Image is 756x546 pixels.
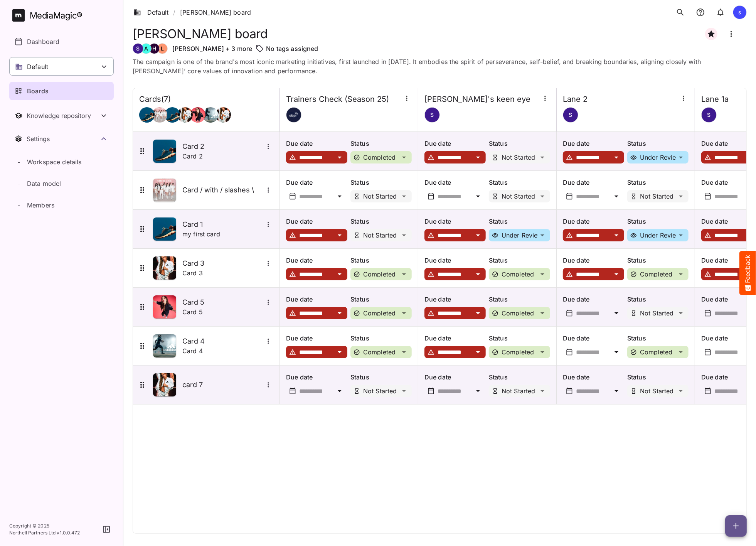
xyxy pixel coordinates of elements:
h4: Lane 1a [701,94,729,104]
p: Copyright © 2025 [9,522,80,529]
h4: Cards ( 7 ) [139,94,171,104]
p: Under Review [502,232,543,238]
p: Due date [286,295,347,304]
p: Due date [424,295,486,304]
p: Status [489,178,550,187]
button: More options for Card 5 [263,297,273,307]
p: Not Started [363,193,397,199]
p: Status [489,139,550,148]
p: Status [489,256,550,265]
button: Feedback [739,251,756,295]
p: Completed [363,310,396,316]
button: Board more options [722,25,741,43]
p: Not Started [640,193,674,199]
p: Status [350,139,412,148]
p: Status [627,217,689,226]
p: Status [489,295,550,304]
img: Asset Thumbnail [153,179,176,202]
p: Due date [286,372,347,382]
p: Due date [286,217,347,226]
p: Due date [563,178,624,187]
p: Due date [424,139,486,148]
button: notifications [693,5,708,20]
p: Card 3 [182,268,203,278]
p: Not Started [363,388,397,394]
img: Asset Thumbnail [153,373,176,396]
p: Status [627,295,689,304]
div: Settings [27,135,99,143]
p: No tags assigned [266,44,318,53]
button: More options for Card 1 [263,219,273,229]
img: Asset Thumbnail [153,256,176,280]
p: Not Started [502,154,535,160]
p: Status [350,178,412,187]
p: Completed [363,154,396,160]
p: Due date [563,217,624,226]
p: Status [350,372,412,382]
p: Due date [286,139,347,148]
p: Status [489,334,550,343]
h4: [PERSON_NAME]'s keen eye [424,94,530,104]
p: Status [627,139,689,148]
div: S [701,107,717,123]
h5: Card / with / slashes \ [182,185,263,195]
p: Completed [640,271,672,277]
p: Under Review [640,232,681,238]
p: Due date [424,372,486,382]
p: my first card [182,229,220,239]
img: Asset Thumbnail [153,334,176,357]
p: Status [350,256,412,265]
p: Card 5 [182,307,203,317]
: More options for Card / with / slashes \ [263,185,273,195]
a: Default [133,8,168,17]
span: / [173,8,175,17]
p: Completed [502,310,534,316]
p: Card 2 [182,152,203,161]
a: Workspace details [9,153,114,171]
p: Completed [502,349,534,355]
p: Due date [563,334,624,343]
img: tag-outline.svg [255,44,264,53]
a: Data model [9,174,114,193]
a: MediaMagic® [12,9,114,22]
p: Due date [424,178,486,187]
p: Northell Partners Ltd v 1.0.0.472 [9,529,80,536]
div: MediaMagic ® [30,9,83,22]
h1: [PERSON_NAME] board [133,27,268,41]
button: notifications [713,5,728,20]
p: Members [27,201,54,210]
p: Due date [563,372,624,382]
h4: Trainers Check (Season 25) [286,94,389,104]
p: Not Started [502,388,535,394]
p: The campaign is one of the brand's most iconic marketing initiatives, first launched in [DATE]. I... [133,57,747,76]
h4: Lane 2 [563,94,588,104]
p: Due date [286,178,347,187]
p: Not Started [363,232,397,238]
h5: Card 3 [182,259,263,268]
div: S [563,107,578,123]
p: Status [350,295,412,304]
p: Not Started [640,310,674,316]
p: Due date [563,295,624,304]
p: Due date [424,334,486,343]
div: A [141,43,152,54]
h5: Card 1 [182,220,263,229]
p: Status [350,334,412,343]
p: Due date [563,256,624,265]
img: Asset Thumbnail [153,217,176,241]
p: Status [627,256,689,265]
p: [PERSON_NAME] + 3 more [172,44,252,53]
p: Data model [27,179,61,188]
p: Due date [286,334,347,343]
p: Completed [640,349,672,355]
nav: Settings [9,130,114,216]
p: Not Started [640,388,674,394]
p: Due date [563,139,624,148]
button: search [673,5,688,20]
button: Toggle Settings [9,130,114,148]
button: More options for Card 2 [263,142,273,152]
p: Dashboard [27,37,59,46]
p: Status [627,334,689,343]
p: Status [627,372,689,382]
button: More options for Card 4 [263,336,273,346]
